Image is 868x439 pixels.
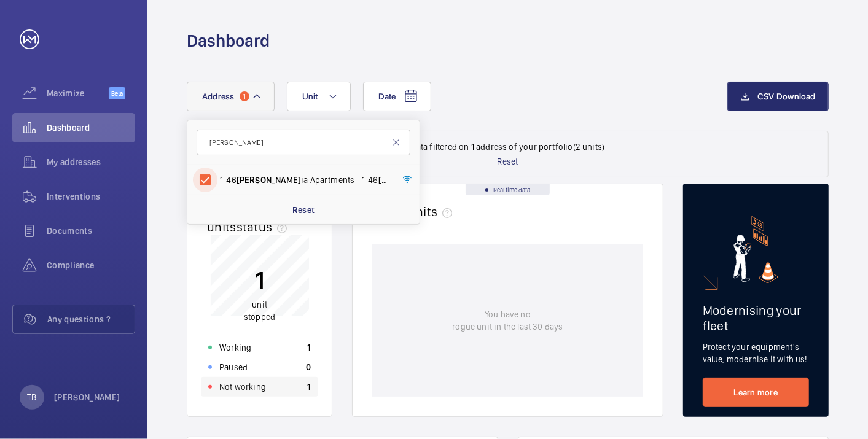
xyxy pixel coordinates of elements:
[219,381,266,393] p: Not working
[47,87,109,99] span: Maximize
[703,378,809,407] a: Learn more
[219,341,251,354] p: Working
[302,91,318,101] span: Unit
[244,313,275,322] span: stopped
[47,313,135,325] span: Any questions ?
[197,130,410,155] input: Search by address
[187,82,275,111] button: Address1
[363,82,431,111] button: Date
[47,190,135,203] span: Interventions
[411,141,605,153] p: Data filtered on 1 address of your portfolio (2 units)
[727,82,829,111] button: CSV Download
[498,155,518,168] p: Reset
[703,341,809,365] p: Protect your equipment's value, modernise it with us!
[244,299,275,324] p: unit
[306,361,311,373] p: 0
[109,87,125,99] span: Beta
[47,156,135,168] span: My addresses
[452,308,563,333] p: You have no rogue unit in the last 30 days
[202,91,235,101] span: Address
[47,122,135,134] span: Dashboard
[237,175,301,185] span: [PERSON_NAME]
[244,265,275,296] p: 1
[287,82,351,111] button: Unit
[409,204,458,219] span: units
[187,29,270,52] h1: Dashboard
[220,174,389,186] span: 1-46 ia Apartments - 1-46 ia Apartments, [GEOGRAPHIC_DATA]
[757,91,816,101] span: CSV Download
[237,219,292,235] span: status
[307,341,311,354] p: 1
[292,204,315,216] p: Reset
[703,303,809,333] h2: Modernising your fleet
[27,391,36,403] p: TB
[466,184,550,195] div: Real time data
[54,391,120,403] p: [PERSON_NAME]
[47,225,135,237] span: Documents
[47,259,135,271] span: Compliance
[378,91,396,101] span: Date
[219,361,248,373] p: Paused
[240,91,249,101] span: 1
[733,216,778,283] img: marketing-card.svg
[307,381,311,393] p: 1
[378,175,443,185] span: [PERSON_NAME]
